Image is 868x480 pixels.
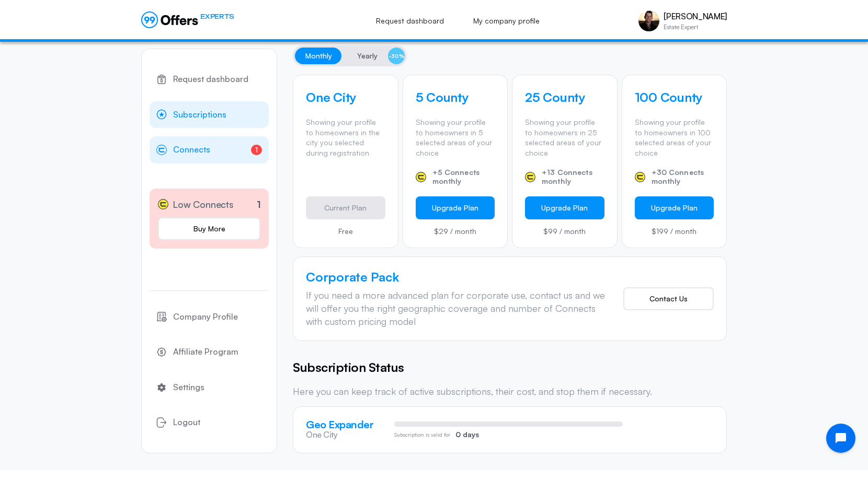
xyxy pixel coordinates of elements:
p: $29 / month [416,228,495,235]
p: Free [306,228,385,235]
a: Settings [150,373,269,401]
span: Settings [173,380,204,394]
div: If you need a more advanced plan for corporate use, contact us and we will offer you the right ge... [306,289,607,329]
a: Buy More [158,217,260,240]
span: Logout [173,416,200,429]
span: Company Profile [173,310,238,323]
button: Upgrade Plan [416,196,495,219]
h4: 5 County [416,88,495,107]
span: Subscription is valid for [394,432,450,437]
a: Request dashboard [150,66,269,93]
button: Upgrade Plan [525,196,604,219]
button: Current Plan [306,196,385,219]
span: Monthly [305,50,332,62]
a: Subscriptions [150,101,269,128]
h4: Corporate Pack [306,270,607,285]
p: Showing your profile to homeowners in the city you selected during registration [306,117,385,158]
a: Company Profile [150,303,269,330]
p: 1 [257,197,261,211]
button: Contact Us [623,287,714,310]
span: EXPERTS [200,11,234,21]
h4: 100 County [635,88,714,107]
p: $199 / month [635,228,714,235]
h4: 25 County [525,88,604,107]
span: Low Connects [173,196,234,212]
p: Estate Expert [664,24,727,30]
a: My company profile [462,9,551,32]
p: Geo Expander [306,419,382,430]
span: Affiliate Program [173,345,238,359]
span: Subscriptions [173,108,226,121]
p: [PERSON_NAME] [664,11,727,21]
h4: One City [306,88,385,107]
span: +13 Connects monthly [542,168,604,186]
a: Affiliate Program [150,338,269,366]
p: Showing your profile to homeowners in 25 selected areas of your choice [525,117,604,158]
img: Aris Anagnos [638,10,659,31]
a: Request dashboard [364,9,455,32]
span: Request dashboard [173,73,248,86]
button: Yearly-30% [347,48,405,64]
a: EXPERTS [141,11,234,28]
button: Logout [150,409,269,436]
span: -30% [388,48,405,64]
strong: 0 days [455,431,479,438]
p: Showing your profile to homeowners in 5 selected areas of your choice [416,117,495,158]
span: Connects [173,143,210,157]
h5: Subscription Status [293,358,727,377]
a: Connects1 [150,136,269,163]
span: Yearly [357,50,378,62]
button: Monthly [295,48,342,64]
span: +30 Connects monthly [652,168,714,186]
span: +5 Connects monthly [432,168,495,186]
p: Here you can keep track of active subscriptions, their cost, and stop them if necessary. [293,385,727,398]
p: $99 / month [525,228,604,235]
p: Showing your profile to homeowners in 100 selected areas of your choice [635,117,714,158]
span: 1 [251,145,262,155]
p: One City [306,430,382,440]
button: Upgrade Plan [635,196,714,219]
